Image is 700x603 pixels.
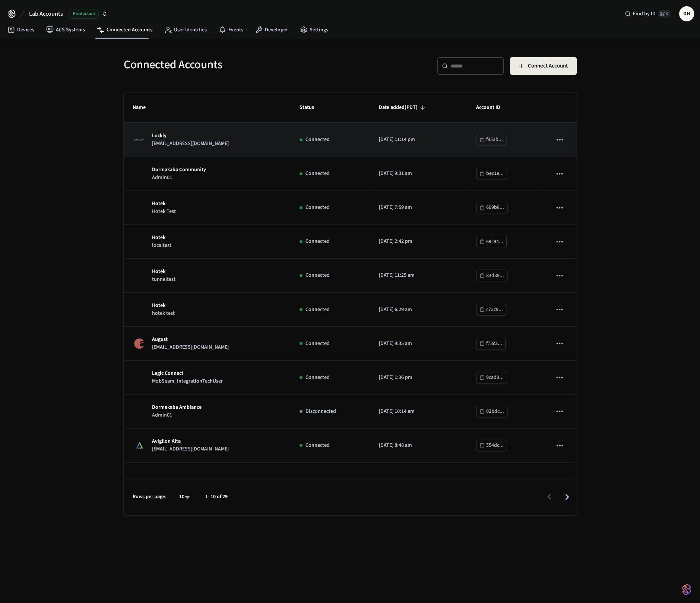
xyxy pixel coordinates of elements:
[486,169,504,178] div: bec1e...
[152,132,229,140] p: Lockly
[486,339,502,348] div: f73c2...
[133,136,146,143] img: Lockly Logo, Square
[124,93,577,463] table: sticky table
[379,136,458,144] p: [DATE] 11:14 pm
[476,168,507,179] button: bec1e...
[152,403,202,411] p: Dormakaba Ambiance
[294,23,334,37] a: Settings
[205,493,228,501] p: 1–10 of 29
[300,102,324,113] span: Status
[476,102,510,113] span: Account ID
[305,306,330,314] p: Connected
[379,271,458,279] p: [DATE] 11:25 am
[619,7,676,21] div: Find by ID⌘ K
[152,411,202,419] p: Admin01
[305,408,336,415] p: Disconnected
[152,174,206,182] p: Admin01
[305,136,330,144] p: Connected
[152,302,175,310] p: Hotek
[379,306,458,314] p: [DATE] 6:29 am
[680,7,693,21] span: DH
[175,491,193,502] div: 10
[558,488,576,506] button: Go to next page
[476,304,506,315] button: c72c9...
[305,271,330,279] p: Connected
[152,234,171,242] p: Hotek
[476,270,507,281] button: 83d39...
[633,10,656,18] span: Find by ID
[379,170,458,178] p: [DATE] 9:31 am
[305,204,330,211] p: Connected
[152,437,229,445] p: Avigilon Alta
[476,202,507,213] button: 699b8...
[528,61,568,71] span: Connect Account
[152,370,223,377] p: Legic Connect
[658,10,670,18] span: ⌘ K
[305,170,330,178] p: Connected
[133,102,155,113] span: Name
[476,236,507,247] button: 69c94...
[152,268,175,276] p: Hotek
[486,203,504,212] div: 699b8...
[379,340,458,348] p: [DATE] 9:35 am
[158,23,213,37] a: User Identities
[152,377,223,385] p: MobSeam_IntegrationTechUser
[213,23,249,37] a: Events
[133,493,167,501] p: Rows per page:
[152,336,229,343] p: August
[379,442,458,449] p: [DATE] 8:48 am
[305,340,330,348] p: Connected
[379,238,458,245] p: [DATE] 2:42 pm
[476,372,507,383] button: 9cad9...
[510,57,577,75] button: Connect Account
[133,439,146,452] img: Avigilon Alta Logo, Square
[486,441,504,450] div: 554dc...
[305,442,330,449] p: Connected
[152,166,206,174] p: Dormakaba Community
[133,337,146,350] img: August Logo, Square
[305,238,330,245] p: Connected
[124,57,346,72] h5: Connected Accounts
[1,23,40,37] a: Devices
[476,406,507,417] button: 02bdc...
[379,102,427,113] span: Date added(PDT)
[379,204,458,211] p: [DATE] 7:59 am
[476,134,506,145] button: f953b...
[486,373,504,382] div: 9cad9...
[29,9,63,18] span: Lab Accounts
[486,305,503,314] div: c72c9...
[486,407,504,416] div: 02bdc...
[152,343,229,351] p: [EMAIL_ADDRESS][DOMAIN_NAME]
[152,140,229,148] p: [EMAIL_ADDRESS][DOMAIN_NAME]
[40,23,91,37] a: ACS Systems
[679,6,694,21] button: DH
[486,271,504,280] div: 83d39...
[486,237,503,246] div: 69c94...
[379,374,458,381] p: [DATE] 1:36 pm
[249,23,294,37] a: Developer
[152,242,171,249] p: localtest
[476,440,507,451] button: 554dc...
[69,9,99,19] span: Production
[152,200,176,208] p: Hotek
[486,135,503,144] div: f953b...
[152,445,229,453] p: [EMAIL_ADDRESS][DOMAIN_NAME]
[682,584,691,596] img: SeamLogoGradient.69752ec5.svg
[379,408,458,415] p: [DATE] 10:14 am
[305,374,330,381] p: Connected
[91,23,158,37] a: Connected Accounts
[152,310,175,317] p: hotek test
[152,276,175,283] p: tunneltest
[476,338,506,349] button: f73c2...
[152,208,176,216] p: Hotek Test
